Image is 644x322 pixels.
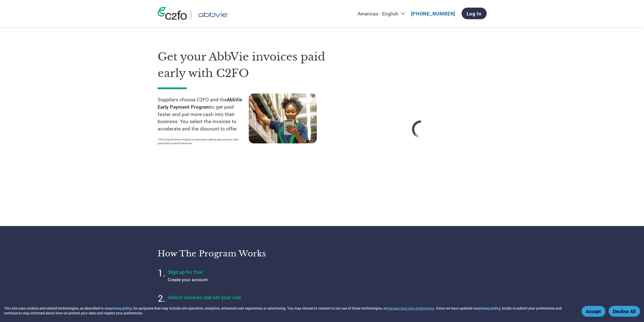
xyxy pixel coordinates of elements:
[158,96,249,132] p: Suppliers choose C2FO and the to get paid faster and put more cash into their business. You selec...
[168,294,294,300] h4: Select invoices and set your rate
[387,306,434,311] button: manage your own preferences
[249,93,317,143] img: supply chain worker
[411,10,455,17] a: [PHONE_NUMBER]
[168,276,294,283] p: Create your account
[158,138,244,145] p: *This program does not apply to employees seeking early access to their paychecks or payroll adva...
[158,96,242,110] strong: AbbVie Early Payment Program
[195,10,231,20] img: AbbVie
[581,306,605,317] button: Accept
[609,306,640,317] button: Decline All
[158,49,340,81] h1: Get your AbbVie invoices paid early with C2FO
[462,8,487,19] a: Log In
[168,269,294,275] h4: Sign up for free
[158,249,316,259] h3: How the program works
[110,306,132,311] a: privacy policy
[2,30,140,50] p: Thinkpiece Partners Uses C2FO to Manage the Challenge of Massive Growth and is making its mark as...
[4,306,574,315] div: This site uses cookies and related technologies, as described in our , for purposes that may incl...
[479,306,501,311] a: privacy policy
[2,18,140,24] div: Thinkpiece Partners & AbbVie
[158,7,187,20] img: c2fo logo
[2,2,140,15] div: C2FO Customer Success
